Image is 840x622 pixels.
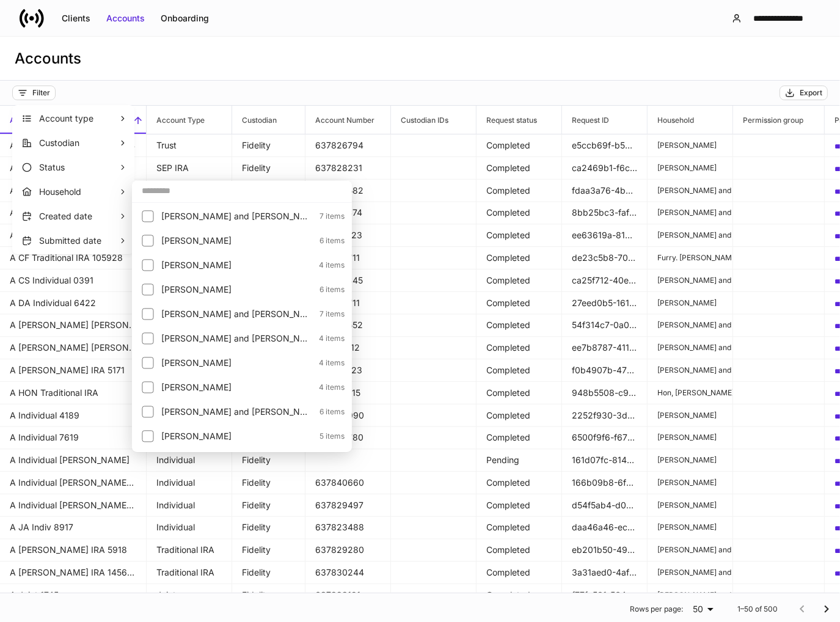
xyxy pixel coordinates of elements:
p: 6 items [312,236,345,246]
p: Armstrong, Jacob [161,284,312,296]
p: 4 items [312,334,345,343]
p: Begich, Steven and Julie [161,406,312,418]
p: Custodian [39,137,119,149]
p: 4 items [312,382,345,392]
p: 7 items [312,211,345,221]
p: Account type [39,112,119,125]
p: 7 items [312,309,345,319]
p: Begich, Emilie [161,381,312,393]
p: Submitted date [39,235,119,247]
p: Household [39,186,119,198]
p: 4 items [312,358,345,368]
p: Alexander, Deanne [161,235,312,247]
p: Behring, Patricia [161,430,312,442]
p: Baker, James and Joan [161,332,312,345]
p: Baker, James and Deanne [161,308,312,320]
p: 5 items [312,431,345,441]
p: Adelmann, Michael and Gail [161,210,312,222]
p: Bauer, Sandra [161,357,312,369]
p: 6 items [312,285,345,295]
p: Status [39,161,119,174]
p: Created date [39,210,119,222]
p: 6 items [312,407,345,417]
p: Anderson, Janet [161,259,312,271]
p: 4 items [312,260,345,270]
